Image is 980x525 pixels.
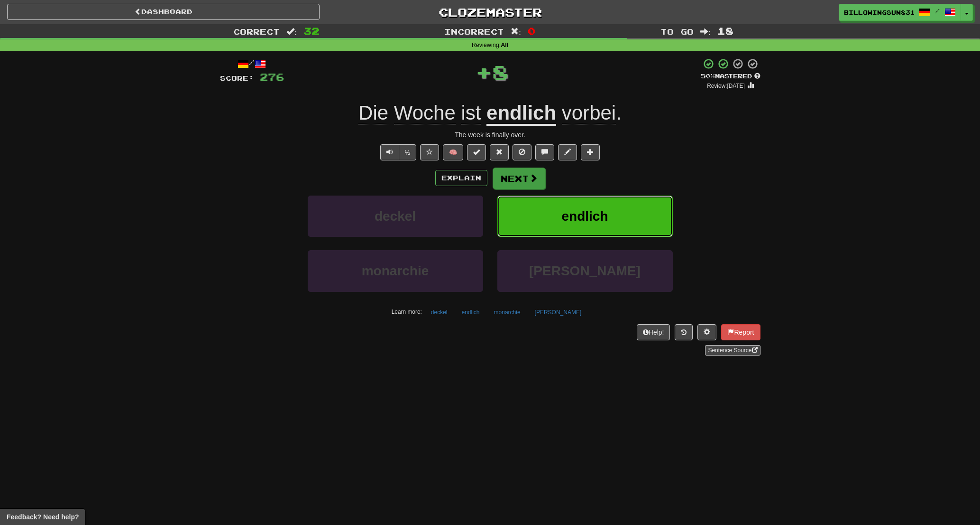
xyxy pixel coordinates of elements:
span: BillowingSun8319 [844,8,914,17]
button: endlich [457,305,485,319]
span: Score: [220,74,254,82]
span: 276 [260,71,284,83]
small: Learn more: [392,309,422,315]
span: [PERSON_NAME] [529,263,641,278]
span: 18 [717,25,733,37]
span: 32 [303,25,320,37]
button: Explain [435,170,487,186]
span: 0 [528,25,536,37]
button: Set this sentence to 100% Mastered (alt+m) [467,144,486,160]
span: + [476,58,492,86]
button: monarchie [308,250,483,291]
div: Mastered [701,72,760,81]
button: [PERSON_NAME] [530,305,587,319]
span: Woche [394,102,456,124]
div: / [220,58,284,70]
button: Next [493,168,546,189]
span: 8 [492,60,509,84]
button: Ignore sentence (alt+i) [513,144,531,160]
button: Report [721,324,760,340]
span: Die [358,102,388,124]
a: Dashboard [7,4,320,20]
button: Help! [637,324,670,340]
span: / [935,8,940,14]
span: : [700,28,711,36]
button: Add to collection (alt+a) [581,144,600,160]
button: 🧠 [443,144,463,160]
button: [PERSON_NAME] [497,250,673,291]
button: Discuss sentence (alt+u) [535,144,554,160]
span: vorbei [562,102,616,124]
span: monarchie [362,263,429,278]
button: Play sentence audio (ctl+space) [380,144,399,160]
span: ist [461,102,481,124]
span: Correct [233,27,280,36]
span: : [286,28,297,36]
span: 50 % [701,72,715,80]
button: Favorite sentence (alt+f) [420,144,439,160]
button: endlich [497,196,673,237]
span: : [511,28,521,36]
span: Open feedback widget [7,512,79,522]
button: Edit sentence (alt+d) [558,144,577,160]
a: Sentence Source [705,345,760,356]
span: . [556,102,622,124]
button: Round history (alt+y) [675,324,693,340]
span: To go [660,27,694,36]
span: endlich [561,209,608,224]
a: Clozemaster [334,4,646,20]
div: Text-to-speech controls [378,144,417,160]
span: deckel [375,209,416,224]
span: Incorrect [444,27,504,36]
u: endlich [486,102,556,126]
button: deckel [308,196,483,237]
button: Reset to 0% Mastered (alt+r) [490,144,509,160]
button: monarchie [489,305,526,319]
div: The week is finally over. [220,130,760,140]
small: Review: [DATE] [707,83,745,89]
button: ½ [399,144,417,160]
strong: All [501,42,508,48]
button: deckel [426,305,453,319]
a: BillowingSun8319 / [839,4,961,21]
